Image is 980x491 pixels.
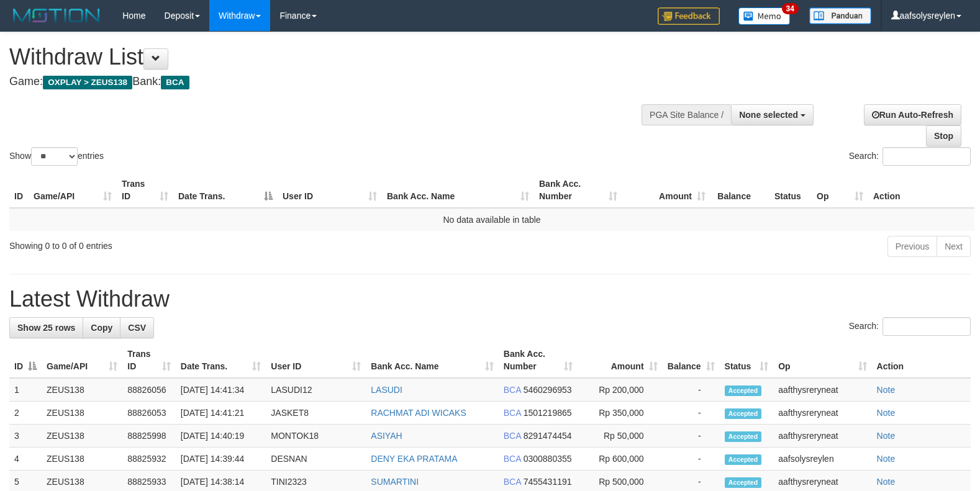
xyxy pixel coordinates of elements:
a: ASIYAH [371,431,402,441]
a: Note [877,385,896,395]
img: MOTION_logo.png [9,6,104,25]
th: Balance [710,173,769,208]
a: Next [937,236,971,257]
span: Copy 5460296953 to clipboard [524,385,572,395]
h4: Game: Bank: [9,76,641,88]
td: ZEUS138 [42,448,122,471]
th: Amount: activate to sort column ascending [578,343,662,378]
a: Previous [887,236,937,257]
span: 34 [782,3,799,14]
label: Search: [849,147,971,166]
th: User ID: activate to sort column ascending [266,343,366,378]
img: Button%20Memo.svg [738,7,791,25]
th: Action [872,343,971,378]
img: panduan.png [809,7,871,24]
th: Bank Acc. Name: activate to sort column ascending [382,173,534,208]
td: MONTOK18 [266,425,366,448]
span: Copy [91,323,112,333]
td: DESNAN [266,448,366,471]
th: Game/API: activate to sort column ascending [29,173,117,208]
h1: Latest Withdraw [9,287,971,312]
a: SUMARTINI [371,477,419,487]
div: Showing 0 to 0 of 0 entries [9,235,399,252]
span: Accepted [725,477,762,488]
a: DENY EKA PRATAMA [371,454,457,464]
th: Date Trans.: activate to sort column ascending [176,343,266,378]
th: Action [868,173,974,208]
a: Note [877,408,896,418]
span: Accepted [725,408,762,419]
span: None selected [739,110,798,120]
span: Copy 8291474454 to clipboard [524,431,572,441]
td: aafthysreryneat [773,378,871,402]
td: 88825932 [122,448,176,471]
a: Show 25 rows [9,317,83,338]
td: aafsolysreylen [773,448,871,471]
span: CSV [128,323,146,333]
span: Accepted [725,385,762,396]
a: LASUDI [371,385,402,395]
th: Op: activate to sort column ascending [812,173,868,208]
span: Accepted [725,454,762,465]
td: JASKET8 [266,402,366,425]
td: LASUDI12 [266,378,366,402]
td: 88826056 [122,378,176,402]
input: Search: [882,317,971,336]
td: 3 [9,425,42,448]
th: Status [769,173,812,208]
label: Show entries [9,147,104,166]
td: aafthysreryneat [773,425,871,448]
a: Copy [83,317,120,338]
th: Op: activate to sort column ascending [773,343,871,378]
label: Search: [849,317,971,336]
span: BCA [504,385,521,395]
th: ID: activate to sort column descending [9,343,42,378]
th: Trans ID: activate to sort column ascending [122,343,176,378]
td: [DATE] 14:39:44 [176,448,266,471]
td: 88826053 [122,402,176,425]
th: Date Trans.: activate to sort column descending [173,173,278,208]
th: Status: activate to sort column ascending [720,343,774,378]
th: Bank Acc. Number: activate to sort column ascending [534,173,622,208]
h1: Withdraw List [9,45,641,70]
img: Feedback.jpg [658,7,720,25]
th: Game/API: activate to sort column ascending [42,343,122,378]
a: Note [877,477,896,487]
td: - [663,402,720,425]
span: Copy 0300880355 to clipboard [524,454,572,464]
td: - [663,448,720,471]
td: 2 [9,402,42,425]
td: No data available in table [9,208,974,231]
div: PGA Site Balance / [642,104,731,125]
span: OXPLAY > ZEUS138 [43,76,132,89]
span: Copy 1501219865 to clipboard [524,408,572,418]
th: ID [9,173,29,208]
input: Search: [882,147,971,166]
a: Run Auto-Refresh [864,104,961,125]
a: Stop [926,125,961,146]
td: 88825998 [122,425,176,448]
th: Bank Acc. Name: activate to sort column ascending [366,343,498,378]
span: BCA [504,454,521,464]
select: Showentries [31,147,78,166]
a: Note [877,431,896,441]
td: Rp 600,000 [578,448,662,471]
td: ZEUS138 [42,402,122,425]
span: BCA [504,431,521,441]
th: Amount: activate to sort column ascending [622,173,710,208]
span: BCA [504,408,521,418]
td: - [663,425,720,448]
td: ZEUS138 [42,378,122,402]
th: Trans ID: activate to sort column ascending [117,173,173,208]
td: aafthysreryneat [773,402,871,425]
span: BCA [161,76,189,89]
td: Rp 350,000 [578,402,662,425]
td: 1 [9,378,42,402]
span: Show 25 rows [17,323,75,333]
td: [DATE] 14:41:34 [176,378,266,402]
td: Rp 200,000 [578,378,662,402]
button: None selected [731,104,814,125]
span: Copy 7455431191 to clipboard [524,477,572,487]
a: RACHMAT ADI WICAKS [371,408,466,418]
td: - [663,378,720,402]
